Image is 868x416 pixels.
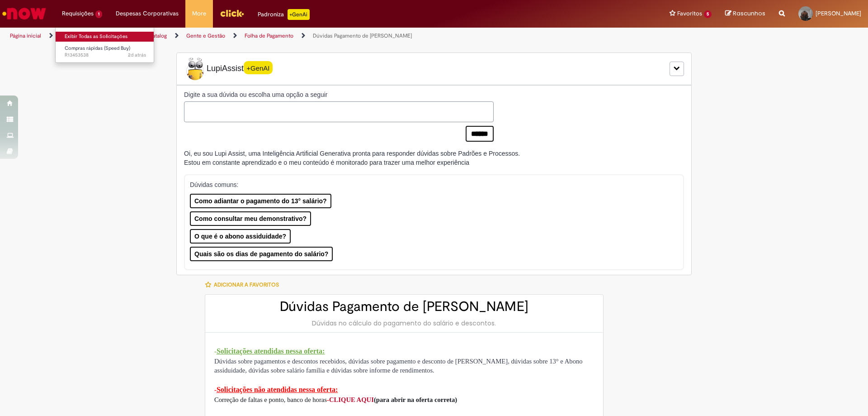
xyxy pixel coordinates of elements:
[374,396,457,403] span: (para abrir na oferta correta)
[214,281,279,288] span: Adicionar a Favoritos
[184,149,520,167] div: Oi, eu sou Lupi Assist, uma Inteligência Artificial Generativa pronta para responder dúvidas sobr...
[244,61,273,74] span: +GenAI
[186,32,225,39] a: Gente e Gestão
[190,211,311,226] button: Como consultar meu demonstrativo?
[56,32,155,42] a: Exibir Todas as Solicitações
[184,90,494,99] label: Digite a sua dúvida ou escolha uma opção a seguir
[7,28,572,44] ul: Trilhas de página
[816,10,861,17] span: [PERSON_NAME]
[214,396,327,403] span: Correção de faltas e ponto, banco de horas
[184,57,273,80] span: LupiAssist
[190,247,333,261] button: Quais são os dias de pagamento do salário?
[733,9,765,18] span: Rascunhos
[214,348,217,355] span: -
[176,53,692,85] div: LupiLupiAssist+GenAI
[62,9,94,18] span: Requisições
[190,180,666,189] p: Dúvidas comuns:
[677,9,702,18] span: Favoritos
[1,5,47,23] img: ServiceNow
[288,9,310,20] p: +GenAi
[245,32,293,39] a: Folha de Pagamento
[725,10,765,18] a: Rascunhos
[128,52,146,58] time: 27/08/2025 16:22:47
[214,386,217,393] span: -
[329,396,374,403] a: CLIQUE AQUI
[217,386,338,393] span: Solicitações não atendidas nessa oferta:
[10,32,41,39] a: Página inicial
[128,52,146,58] span: 2d atrás
[56,43,155,60] a: Aberto R13453538 : Compras rápidas (Speed Buy)
[258,9,310,20] div: Padroniza
[327,396,329,403] span: -
[192,9,206,18] span: More
[184,57,207,80] img: Lupi
[214,319,594,328] div: Dúvidas no cálculo do pagamento do salário e descontos.
[65,45,130,52] span: Compras rápidas (Speed Buy)
[65,52,146,59] span: R13453538
[55,27,154,63] ul: Requisições
[95,10,102,18] span: 1
[313,32,412,39] a: Dúvidas Pagamento de [PERSON_NAME]
[190,194,331,208] button: Como adiantar o pagamento do 13° salário?
[190,229,291,244] button: O que é o abono assiduidade?
[214,357,594,376] p: Dúvidas sobre pagamentos e descontos recebidos, dúvidas sobre pagamento e desconto de [PERSON_NAM...
[205,275,284,294] button: Adicionar a Favoritos
[214,299,594,314] h2: Dúvidas Pagamento de [PERSON_NAME]
[220,6,244,20] img: click_logo_yellow_360x200.png
[704,10,712,18] span: 5
[217,347,325,355] span: Solicitações atendidas nessa oferta:
[116,9,179,18] span: Despesas Corporativas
